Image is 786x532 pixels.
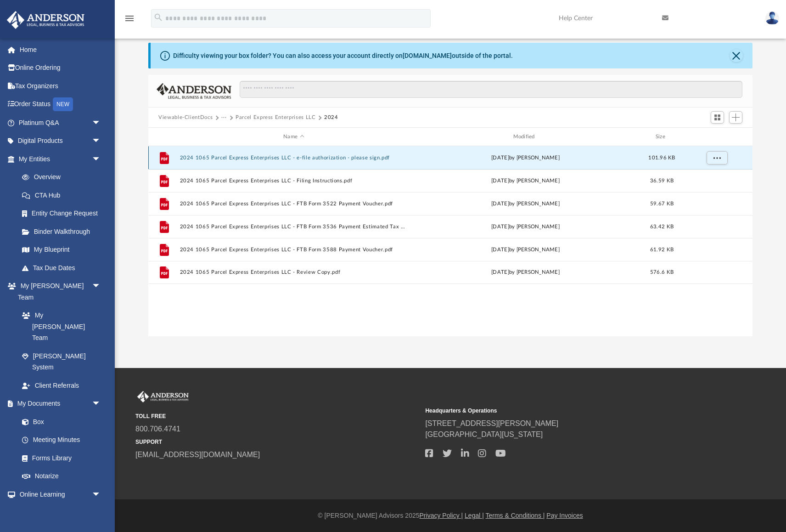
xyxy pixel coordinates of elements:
[730,49,743,62] button: Close
[6,95,115,114] a: Order StatusNEW
[711,111,724,124] button: Switch to Grid View
[180,201,408,207] button: 2024 1065 Parcel Express Enterprises LLC - FTB Form 3522 Payment Voucher.pdf
[648,155,675,160] span: 101.96 KB
[115,511,786,521] div: © [PERSON_NAME] Advisors 2025
[92,277,110,296] span: arrow_drop_down
[158,113,213,122] button: Viewable-ClientDocs
[13,168,115,187] a: Overview
[13,204,115,223] a: Entity Change Request
[135,438,419,446] small: SUPPORT
[92,132,110,151] span: arrow_drop_down
[13,241,110,259] a: My Blueprint
[92,485,110,504] span: arrow_drop_down
[152,133,175,141] div: id
[425,419,558,427] a: [STREET_ADDRESS][PERSON_NAME]
[324,113,338,122] button: 2024
[4,11,87,29] img: Anderson Advisors Platinum Portal
[13,186,115,204] a: CTA Hub
[644,133,680,141] div: Size
[425,430,543,438] a: [GEOGRAPHIC_DATA][US_STATE]
[650,224,674,229] span: 63.42 KB
[240,81,742,98] input: Search files and folders
[546,512,583,519] a: Pay Invoices
[180,247,408,253] button: 2024 1065 Parcel Express Enterprises LLC - FTB Form 3588 Payment Voucher.pdf
[420,512,463,519] a: Privacy Policy |
[221,113,227,122] button: ···
[13,306,106,347] a: My [PERSON_NAME] Team
[180,155,408,161] button: 2024 1065 Parcel Express Enterprises LLC - e-file authorization - please sign.pdf
[6,150,115,168] a: My Entitiesarrow_drop_down
[650,247,674,252] span: 61.92 KB
[6,395,110,413] a: My Documentsarrow_drop_down
[650,201,674,206] span: 59.67 KB
[6,40,115,59] a: Home
[180,269,408,275] button: 2024 1065 Parcel Express Enterprises LLC - Review Copy.pdf
[412,154,640,162] div: [DATE] by [PERSON_NAME]
[13,467,110,486] a: Notarize
[6,277,110,306] a: My [PERSON_NAME] Teamarrow_drop_down
[486,512,545,519] a: Terms & Conditions |
[173,51,513,61] div: Difficulty viewing your box folder? You can also access your account directly on outside of the p...
[729,111,743,124] button: Add
[148,146,752,336] div: grid
[13,413,106,431] a: Box
[13,376,110,395] a: Client Referrals
[403,52,452,59] a: [DOMAIN_NAME]
[135,412,419,420] small: TOLL FREE
[6,77,115,95] a: Tax Organizers
[92,395,110,413] span: arrow_drop_down
[236,113,316,122] button: Parcel Express Enterprises LLC
[412,268,640,277] div: [DATE] by [PERSON_NAME]
[180,178,408,184] button: 2024 1065 Parcel Express Enterprises LLC - Filing Instructions.pdf
[412,200,640,208] div: [DATE] by [PERSON_NAME]
[180,224,408,230] button: 2024 1065 Parcel Express Enterprises LLC - FTB Form 3536 Payment Estimated Tax Voucher.pdf
[6,113,115,132] a: Platinum Q&Aarrow_drop_down
[135,425,180,433] a: 800.706.4741
[650,178,674,183] span: 36.59 KB
[465,512,484,519] a: Legal |
[135,451,260,458] a: [EMAIL_ADDRESS][DOMAIN_NAME]
[13,449,106,467] a: Forms Library
[425,407,708,415] small: Headquarters & Operations
[411,133,640,141] div: Modified
[92,113,110,132] span: arrow_drop_down
[92,150,110,169] span: arrow_drop_down
[6,132,115,150] a: Digital Productsarrow_drop_down
[412,223,640,231] div: [DATE] by [PERSON_NAME]
[13,222,115,241] a: Binder Walkthrough
[153,12,163,23] i: search
[684,133,748,141] div: id
[13,259,115,277] a: Tax Due Dates
[53,97,73,111] div: NEW
[124,17,135,24] a: menu
[6,59,115,77] a: Online Ordering
[707,151,728,165] button: More options
[412,246,640,254] div: [DATE] by [PERSON_NAME]
[180,133,408,141] div: Name
[6,485,110,504] a: Online Learningarrow_drop_down
[765,11,779,25] img: User Pic
[412,177,640,185] div: [DATE] by [PERSON_NAME]
[650,270,674,275] span: 576.6 KB
[124,13,135,24] i: menu
[135,391,191,403] img: Anderson Advisors Platinum Portal
[13,431,110,449] a: Meeting Minutes
[13,347,110,376] a: [PERSON_NAME] System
